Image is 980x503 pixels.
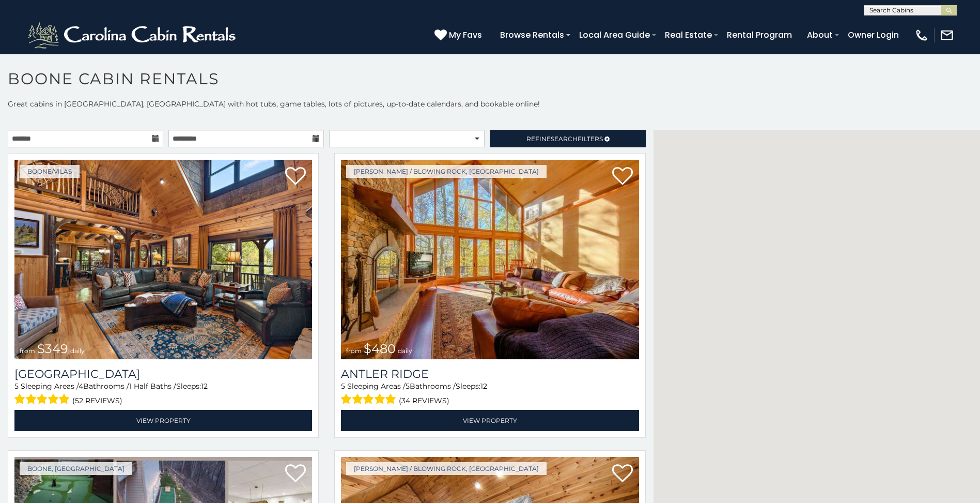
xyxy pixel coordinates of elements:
[495,26,569,44] a: Browse Rentals
[201,382,208,391] span: 12
[526,135,603,143] span: Refine Filters
[341,160,639,359] a: from $480 daily
[434,28,485,42] a: My Favs
[490,130,645,147] a: RefineSearchFilters
[79,382,83,391] span: 4
[399,394,449,407] span: (34 reviews)
[612,166,633,188] a: Add to favorites
[551,135,578,143] span: Search
[802,26,838,44] a: About
[346,165,547,178] a: [PERSON_NAME] / Blowing Rock, [GEOGRAPHIC_DATA]
[14,367,312,381] h3: Diamond Creek Lodge
[14,160,312,359] a: from $349 daily
[341,367,639,381] a: Antler Ridge
[37,341,68,356] span: $349
[722,26,797,44] a: Rental Program
[14,160,312,359] img: 1714398500_thumbnail.jpeg
[364,341,396,356] span: $480
[660,26,717,44] a: Real Estate
[449,28,482,41] span: My Favs
[70,347,85,355] span: daily
[341,381,639,407] div: Sleeping Areas / Bathrooms / Sleeps:
[398,347,412,355] span: daily
[612,463,633,485] a: Add to favorites
[20,347,35,355] span: from
[285,463,306,485] a: Add to favorites
[26,20,240,51] img: White-1-2.png
[341,160,639,359] img: 1714397585_thumbnail.jpeg
[285,166,306,188] a: Add to favorites
[480,382,487,391] span: 12
[843,26,904,44] a: Owner Login
[346,347,362,355] span: from
[14,367,312,381] a: [GEOGRAPHIC_DATA]
[346,462,547,475] a: [PERSON_NAME] / Blowing Rock, [GEOGRAPHIC_DATA]
[341,410,639,431] a: View Property
[14,410,312,431] a: View Property
[14,382,19,391] span: 5
[574,26,655,44] a: Local Area Guide
[14,381,312,407] div: Sleeping Areas / Bathrooms / Sleeps:
[20,462,132,475] a: Boone, [GEOGRAPHIC_DATA]
[72,394,122,407] span: (52 reviews)
[341,382,345,391] span: 5
[20,165,80,178] a: Boone/Vilas
[129,382,176,391] span: 1 Half Baths /
[914,28,929,42] img: phone-regular-white.png
[940,28,954,42] img: mail-regular-white.png
[406,382,410,391] span: 5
